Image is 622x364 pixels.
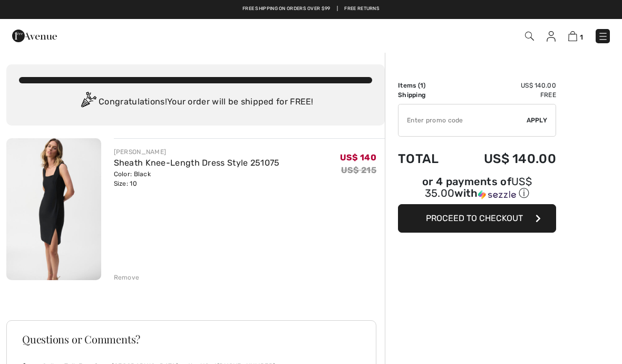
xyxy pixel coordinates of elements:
[341,165,376,175] s: US$ 215
[568,30,583,42] a: 1
[6,138,101,280] img: Sheath Knee-Length Dress Style 251075
[340,152,376,162] span: US$ 140
[12,30,57,40] a: 1ère Avenue
[398,141,455,177] td: Total
[398,204,556,233] button: Proceed to Checkout
[455,90,556,100] td: Free
[547,31,556,42] img: My Info
[426,213,523,223] span: Proceed to Checkout
[580,33,583,41] span: 1
[455,141,556,177] td: US$ 140.00
[527,116,548,125] span: Apply
[568,31,577,41] img: Shopping Bag
[77,92,99,113] img: Congratulation2.svg
[337,5,338,13] span: |
[525,32,534,41] img: Search
[398,81,455,90] td: Items ( )
[478,190,516,199] img: Sezzle
[22,334,361,344] h3: Questions or Comments?
[598,31,608,42] img: Menu
[398,177,556,204] div: or 4 payments ofUS$ 35.00withSezzle Click to learn more about Sezzle
[114,158,280,168] a: Sheath Knee-Length Dress Style 251075
[344,5,380,13] a: Free Returns
[399,104,527,136] input: Promo code
[242,5,331,13] a: Free shipping on orders over $99
[398,90,455,100] td: Shipping
[114,273,140,282] div: Remove
[12,25,57,46] img: 1ère Avenue
[114,169,280,188] div: Color: Black Size: 10
[455,81,556,90] td: US$ 140.00
[425,175,532,199] span: US$ 35.00
[398,177,556,200] div: or 4 payments of with
[19,92,372,113] div: Congratulations! Your order will be shipped for FREE!
[114,147,280,157] div: [PERSON_NAME]
[420,82,423,89] span: 1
